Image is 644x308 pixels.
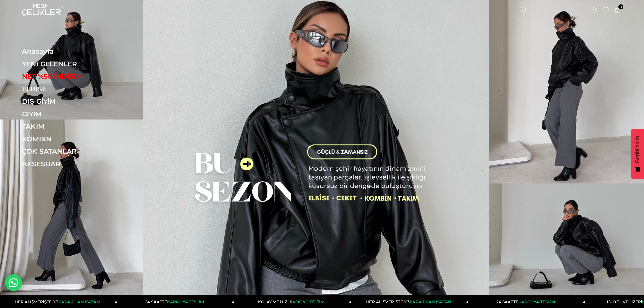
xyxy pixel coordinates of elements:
[351,295,468,308] a: HER ALIŞVERİŞTE %3PARA PUAN KAZAN
[22,122,115,131] a: TAKIM
[58,299,100,304] span: PARA PUAN KAZAN
[22,160,115,168] a: AKSESUAR
[410,299,451,304] span: PARA PUAN KAZAN
[22,4,63,16] img: logo
[117,295,234,308] a: 24 SAATTEKARGOYA TESLİM
[22,110,115,118] a: GİYİM
[518,299,555,304] span: KARGOYA TESLİM
[469,295,586,308] a: 24 SAATTEKARGOYA TESLİM
[234,295,351,308] a: KOLAY VE HIZLIİADE & DEĞİŞİM!
[631,129,644,179] button: Geribildirim - Show survey
[615,8,620,13] a: 0
[22,135,115,143] a: KOMBİN
[291,299,325,304] span: İADE & DEĞİŞİM!
[22,60,115,68] a: YENİ GELENLER
[635,136,641,163] span: Geribildirim
[22,85,115,93] a: ELBİSE
[167,299,204,304] span: KARGOYA TESLİM
[618,4,623,9] span: 0
[22,72,115,80] a: NET %50 İNDİRİM
[22,147,115,156] a: ÇOK SATANLAR
[22,97,115,105] a: DIŞ GİYİM
[22,47,115,55] a: Anasayfa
